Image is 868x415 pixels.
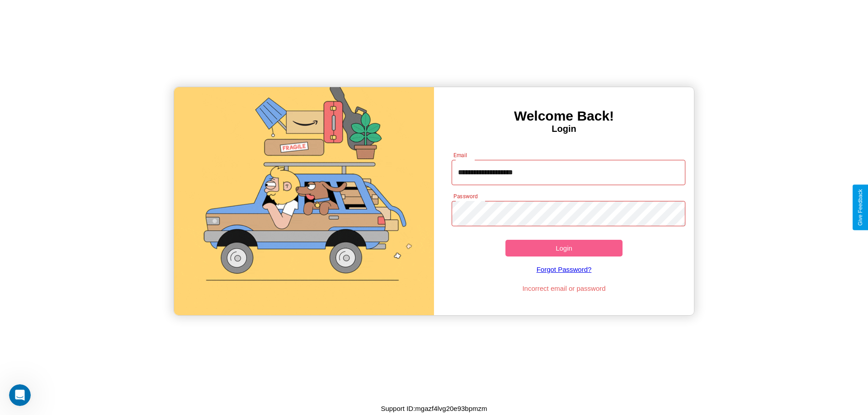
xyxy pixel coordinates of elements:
p: Incorrect email or password [447,282,681,294]
img: gif [174,87,434,315]
h3: Welcome Back! [434,108,694,124]
label: Email [453,151,467,159]
div: Give Feedback [857,189,863,226]
button: Login [505,240,623,256]
a: Forgot Password? [447,256,681,282]
iframe: Intercom live chat [9,384,31,406]
label: Password [453,192,477,200]
h4: Login [434,124,694,134]
p: Support ID: mgazf4lvg20e93bpmzm [381,402,487,415]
